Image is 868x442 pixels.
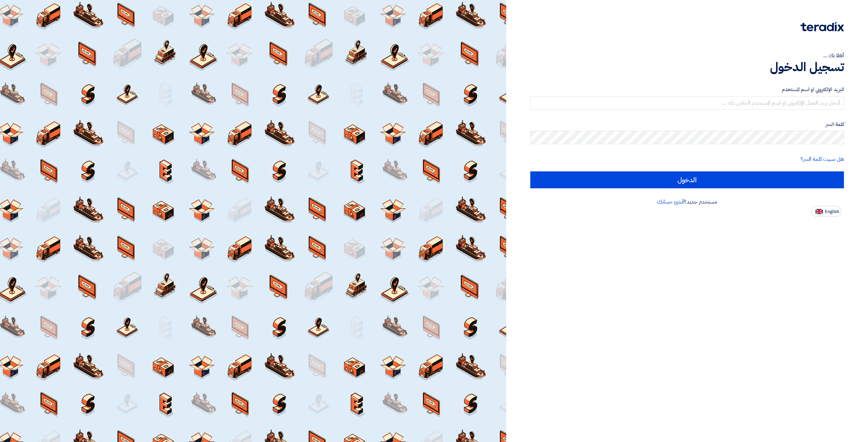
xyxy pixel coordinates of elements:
[530,96,844,110] input: أدخل بريد العمل الإلكتروني او اسم المستخدم الخاص بك ...
[815,209,823,214] img: en-US.png
[801,22,844,31] img: Teradix logo
[530,121,844,128] label: كلمة السر
[530,51,844,60] div: أهلا بك ...
[530,171,844,188] input: الدخول
[530,198,844,206] div: مستخدم جديد؟
[811,206,841,217] button: English
[825,209,839,214] span: English
[801,155,844,163] a: هل نسيت كلمة السر؟
[530,86,844,93] label: البريد الإلكتروني او اسم المستخدم
[657,198,684,206] a: أنشئ حسابك
[530,60,844,75] h1: تسجيل الدخول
